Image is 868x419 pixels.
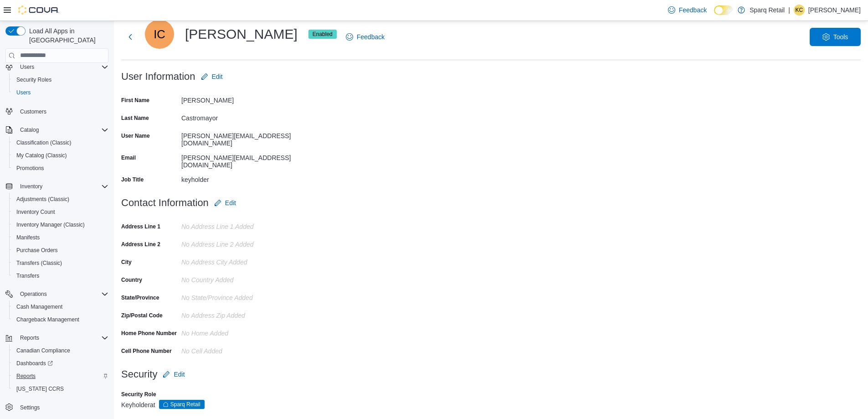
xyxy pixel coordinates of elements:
label: Address Line 1 [121,223,160,230]
label: First Name [121,97,149,104]
span: Inventory Manager (Classic) [13,219,108,230]
button: Customers [2,104,112,118]
span: Adjustments (Classic) [13,194,108,205]
label: Last Name [121,114,149,122]
span: Inventory [20,183,42,190]
span: Reports [13,371,108,382]
span: Transfers [13,270,108,281]
a: Dashboards [9,357,112,370]
span: Security Roles [16,76,51,83]
label: City [121,259,132,266]
div: No Address Zip added [181,308,303,319]
a: [US_STATE] CCRS [13,383,67,394]
a: Feedback [342,28,388,46]
span: Reports [16,372,36,380]
a: Settings [16,402,43,413]
span: Operations [16,289,108,300]
button: Security Roles [9,73,112,86]
a: Users [13,87,34,98]
span: Purchase Orders [16,247,58,254]
button: Users [9,86,112,99]
span: Purchase Orders [13,245,108,256]
div: keyholder [181,172,303,183]
div: [PERSON_NAME][EMAIL_ADDRESS][DOMAIN_NAME] [181,150,303,169]
button: Inventory Count [9,206,112,218]
input: Dark Mode [714,5,733,15]
button: Classification (Classic) [9,136,112,149]
label: Address Line 2 [121,241,160,248]
a: Customers [16,106,50,117]
label: State/Province [121,294,159,301]
a: Manifests [13,232,43,243]
button: Next [121,28,139,46]
span: Manifests [13,232,108,243]
span: Inventory Manager (Classic) [16,221,85,228]
a: Inventory Count [13,207,59,217]
h3: Security [121,369,157,380]
button: Catalog [2,124,112,136]
span: Chargeback Management [16,316,79,323]
span: Enabled [308,30,337,39]
span: Settings [16,402,108,413]
span: Users [16,89,31,96]
span: Canadian Compliance [16,347,70,354]
span: Edit [174,370,185,379]
button: Operations [16,289,51,300]
span: My Catalog (Classic) [13,150,108,161]
button: Edit [197,67,226,86]
button: Purchase Orders [9,244,112,257]
a: Canadian Compliance [13,345,74,356]
div: Isaac Castromayor [145,20,174,49]
p: [PERSON_NAME] [808,5,861,16]
span: Users [16,62,108,72]
span: Manifests [16,234,40,241]
div: Keyholder at [121,400,861,409]
label: Job Title [121,176,144,183]
span: Inventory [16,181,108,192]
span: Operations [20,290,47,298]
span: Security Roles [13,74,108,85]
button: Transfers (Classic) [9,257,112,269]
a: Transfers (Classic) [13,258,66,269]
button: Inventory Manager (Classic) [9,218,112,231]
span: Transfers [16,272,39,279]
button: Edit [159,365,188,383]
div: No Address Line 2 added [181,237,303,248]
a: My Catalog (Classic) [13,150,71,161]
span: Chargeback Management [13,314,108,325]
span: Adjustments (Classic) [16,196,69,203]
button: Chargeback Management [9,313,112,326]
span: Customers [16,105,108,117]
div: Kailey Clements [794,5,805,16]
div: No Home added [181,326,303,337]
span: Sparq Retail [159,400,205,409]
span: Settings [20,404,40,411]
div: No Address City added [181,255,303,266]
a: Promotions [13,163,48,174]
span: Transfers (Classic) [16,259,62,267]
span: Cash Management [13,301,108,312]
button: Reports [2,331,112,344]
button: My Catalog (Classic) [9,149,112,162]
h3: User Information [121,71,195,82]
button: Adjustments (Classic) [9,193,112,206]
button: Tools [810,28,861,46]
label: Country [121,276,142,284]
a: Security Roles [13,74,55,85]
span: Sparq Retail [170,400,200,409]
label: Security Role [121,391,156,398]
div: Castromayor [181,111,303,122]
span: Edit [212,72,223,81]
div: [PERSON_NAME][EMAIL_ADDRESS][DOMAIN_NAME] [181,129,303,147]
label: User Name [121,132,150,140]
a: Feedback [664,1,710,19]
span: Feedback [357,32,385,41]
span: Promotions [13,163,108,174]
span: KC [796,5,803,16]
button: Reports [16,332,43,343]
span: Promotions [16,165,44,172]
span: Edit [225,198,236,207]
div: [PERSON_NAME] [181,93,303,104]
a: Reports [13,371,39,382]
